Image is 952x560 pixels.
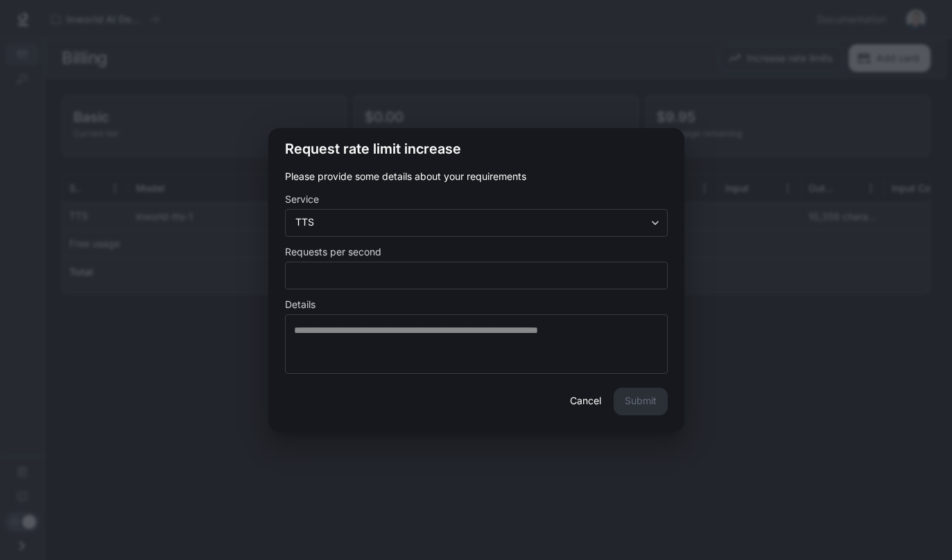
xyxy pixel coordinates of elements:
[285,170,668,183] p: Please provide some details about your requirements
[286,215,667,229] div: TTS
[285,247,381,257] p: Requests per second
[564,388,608,415] button: Cancel
[268,128,684,170] h2: Request rate limit increase
[285,195,319,204] p: Service
[285,300,315,309] p: Details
